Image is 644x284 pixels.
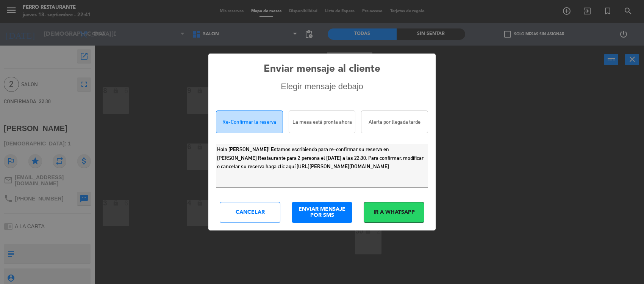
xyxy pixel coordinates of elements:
[364,202,424,223] div: Ir a WhatsApp
[289,110,356,133] div: La mesa está pronta ahora
[361,110,428,133] div: Alerta por llegada tarde
[216,110,283,133] div: Re-Confirmar la reserva
[281,82,363,92] div: Elegir mensaje debajo
[292,202,352,223] div: ENVIAR MENSAJE POR SMS
[220,202,280,223] div: Cancelar
[264,61,380,77] div: Enviar mensaje al cliente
